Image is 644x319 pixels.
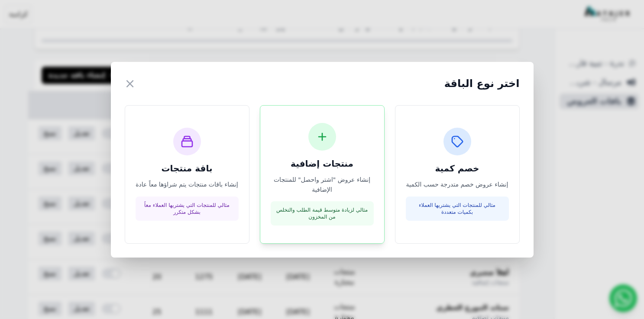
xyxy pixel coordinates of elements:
p: مثالي للمنتجات التي يشتريها العملاء معاً بشكل متكرر [141,202,233,216]
h3: خصم كمية [406,162,509,174]
h3: باقة منتجات [136,162,239,174]
p: مثالي للمنتجات التي يشتريها العملاء بكميات متعددة [411,202,504,216]
p: إنشاء عروض "اشتر واحصل" للمنتجات الإضافية [271,175,374,195]
p: إنشاء باقات منتجات يتم شراؤها معاً عادة [136,180,239,190]
p: إنشاء عروض خصم متدرجة حسب الكمية [406,180,509,190]
h3: منتجات إضافية [271,158,374,170]
button: × [125,76,136,91]
h2: اختر نوع الباقة [444,77,520,90]
p: مثالي لزيادة متوسط قيمة الطلب والتخلص من المخزون [276,206,369,220]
